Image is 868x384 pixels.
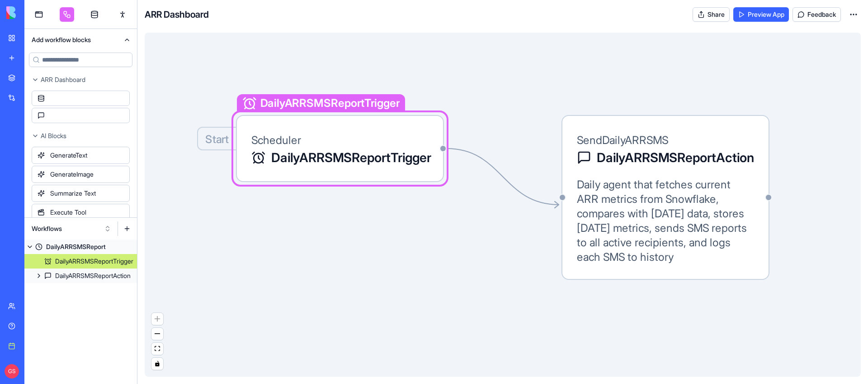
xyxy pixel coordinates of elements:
span: DailyARRSMSReportTrigger [271,149,429,167]
button: Add workflow blocks [24,29,137,51]
a: DailyARRSMSReport [24,240,137,254]
div: DailyARRSMSReportTrigger [55,257,133,266]
g: Edge from 689c29fe9a896f2b95d151e3 to 689c29ff9a896f2b95d151eb [447,149,559,205]
div: Summarize Text [32,185,130,202]
div: GenerateImage [32,166,130,183]
span: GS [5,364,19,379]
div: StartDailyARRSMSReportTriggerSchedulerDailyARRSMSReportTrigger [236,115,444,182]
button: Feedback [793,7,841,22]
button: Share [693,7,730,22]
span: Daily agent that fetches current ARR metrics from Snowflake, compares with [DATE] data, stores [D... [577,178,754,264]
div: DailyARRSMSReportAction [55,271,131,280]
div: GenerateText [32,147,130,164]
span: SendDailyARRSMS [577,133,668,147]
a: DailyARRSMSReportAction [24,269,137,283]
button: ARR Dashboard [24,72,137,87]
a: Preview App [733,7,789,22]
a: DailyARRSMSReportTrigger [24,254,137,269]
span: Start [205,132,229,146]
button: AI Blocks [24,129,137,143]
button: Workflows [27,221,116,236]
div: SendDailyARRSMSDailyARRSMSReportActionDaily agent that fetches current ARR metrics from Snowflake... [561,115,769,280]
button: fit view [151,343,163,355]
button: toggle interactivity [151,358,163,370]
div: DailyARRSMSReport [46,242,106,251]
h4: ARR Dashboard [145,8,209,21]
button: zoom out [151,328,163,340]
span: Scheduler [251,133,301,147]
span: DailyARRSMSReportAction [597,149,754,167]
div: Execute Tool [32,204,130,221]
img: logo [6,6,62,19]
